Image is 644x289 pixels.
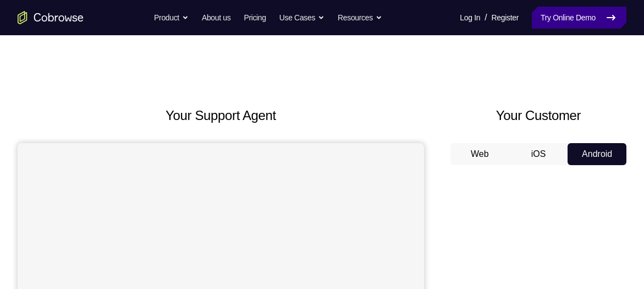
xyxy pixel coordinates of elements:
a: Log In [460,7,480,29]
a: Register [492,7,519,29]
a: About us [202,7,230,29]
button: Resources [338,7,382,29]
button: Use Cases [279,7,324,29]
button: iOS [509,143,568,165]
a: Pricing [244,7,266,29]
h2: Your Customer [450,106,626,126]
a: Try Online Demo [532,7,626,29]
a: Go to the home page [18,11,84,24]
button: Web [450,143,509,165]
span: / [485,11,487,24]
button: Android [568,143,626,165]
h2: Your Support Agent [18,106,424,126]
button: Product [154,7,189,29]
